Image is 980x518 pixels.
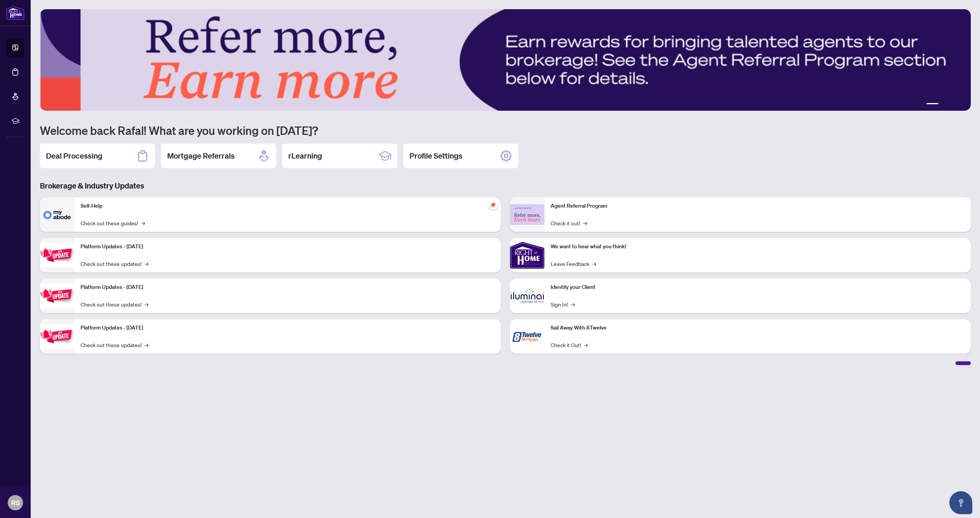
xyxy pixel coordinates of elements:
[948,103,951,106] button: 3
[551,243,965,251] p: We want to hear what you think!
[510,279,544,313] img: Identify your Client
[571,300,575,308] span: →
[510,319,544,354] img: Sail Away With 8Twelve
[583,219,587,227] span: →
[551,219,587,227] a: Check it out!→
[510,238,544,272] img: We want to hear what you think!
[81,324,495,332] p: Platform Updates - [DATE]
[584,341,588,349] span: →
[592,259,596,268] span: →
[551,202,965,210] p: Agent Referral Program
[40,243,74,267] img: Platform Updates - July 21, 2025
[942,103,945,106] button: 2
[46,151,102,161] h2: Deal Processing
[40,9,971,111] img: Slide 0
[488,200,498,210] span: pushpin
[40,324,74,348] img: Platform Updates - June 23, 2025
[145,341,148,349] span: →
[949,491,972,514] button: Open asap
[510,204,544,225] img: Agent Referral Program
[40,123,971,138] h1: Welcome back Rafal! What are you working on [DATE]?
[81,243,495,251] p: Platform Updates - [DATE]
[145,259,148,268] span: →
[81,300,148,308] a: Check out these updates!→
[6,6,25,20] img: logo
[288,151,322,161] h2: rLearning
[551,324,965,332] p: Sail Away With 8Twelve
[960,103,963,106] button: 5
[145,300,148,308] span: →
[11,497,20,508] span: RS
[81,219,145,227] a: Check out these guides!→
[551,283,965,292] p: Identify your Client
[81,341,148,349] a: Check out these updates!→
[551,300,575,308] a: Sign In!→
[141,219,145,227] span: →
[40,180,971,191] h3: Brokerage & Industry Updates
[40,197,74,232] img: Self-Help
[409,151,462,161] h2: Profile Settings
[551,341,588,349] a: Check it Out!→
[954,103,957,106] button: 4
[167,151,235,161] h2: Mortgage Referrals
[81,283,495,292] p: Platform Updates - [DATE]
[81,259,148,268] a: Check out these updates!→
[81,202,495,210] p: Self-Help
[551,259,596,268] a: Leave Feedback→
[926,103,939,106] button: 1
[40,284,74,308] img: Platform Updates - July 8, 2025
